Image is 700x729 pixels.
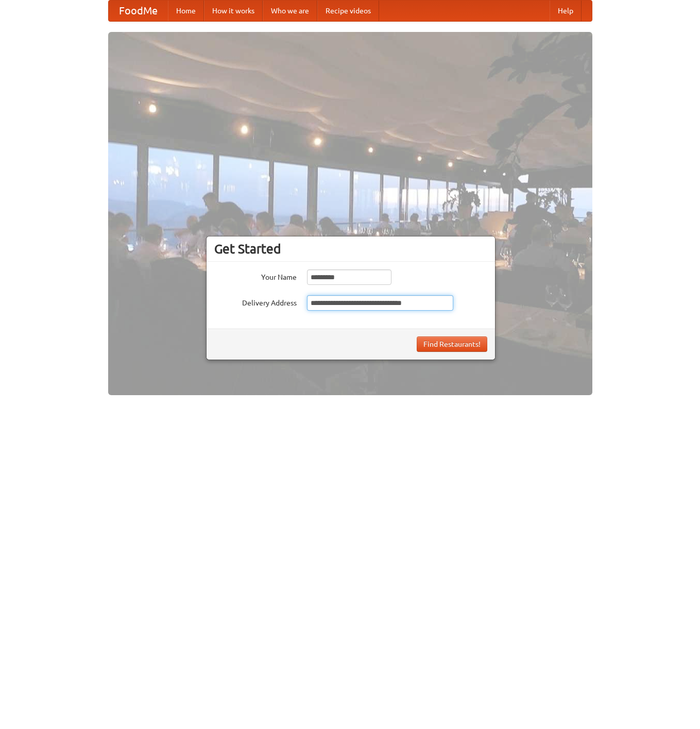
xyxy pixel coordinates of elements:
a: FoodMe [109,1,168,21]
h3: Get Started [214,241,487,257]
a: Recipe videos [317,1,379,21]
a: Who we are [263,1,317,21]
button: Find Restaurants! [417,336,487,352]
a: Home [168,1,204,21]
a: Help [550,1,582,21]
a: How it works [204,1,263,21]
label: Your Name [214,269,297,282]
label: Delivery Address [214,295,297,308]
